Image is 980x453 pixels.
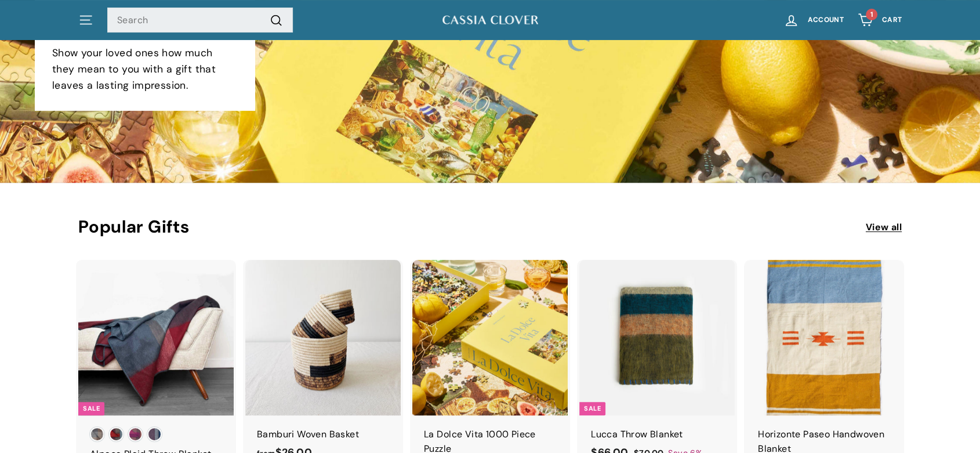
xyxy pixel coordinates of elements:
span: Cart [882,16,902,24]
img: A striped throw blanket with varying shades of olive green, deep teal, mustard, and beige, with a... [579,260,735,415]
div: Bamburi Woven Basket [257,427,389,442]
a: Account [776,3,851,37]
div: Lucca Throw Blanket [591,427,723,442]
h2: Popular Gifts [78,218,866,237]
div: Sale [78,402,104,415]
p: Show your loved ones how much they mean to you with a gift that leaves a lasting impression. [52,45,238,93]
span: Account [808,16,844,24]
div: Sale [579,402,605,415]
input: Search [107,8,293,33]
span: 1 [870,10,873,19]
a: Cart [851,3,909,37]
a: View all [866,220,902,235]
